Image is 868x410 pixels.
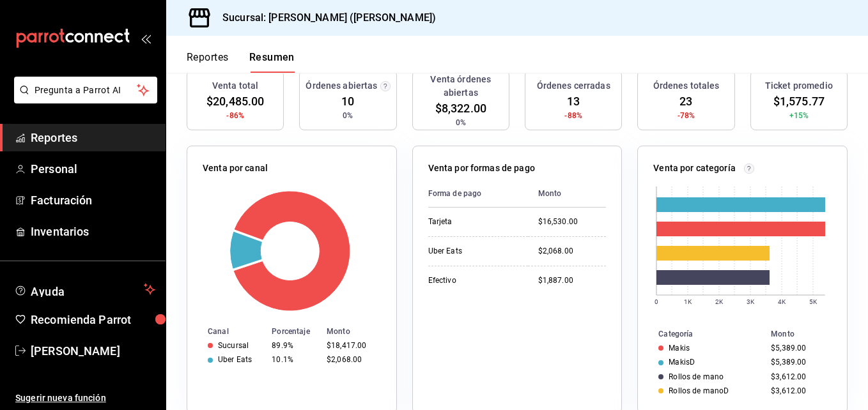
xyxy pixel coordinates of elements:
[528,180,607,208] th: Monto
[327,355,376,364] div: $2,068.00
[187,324,267,338] th: Canal
[678,110,695,121] span: -78%
[14,77,157,103] button: Pregunta a Parrot AI
[771,358,826,367] div: $5,389.00
[638,327,766,341] th: Categoría
[428,275,518,286] div: Efectivo
[456,117,466,128] span: 0%
[31,313,131,326] font: Recomienda Parrot
[567,93,580,110] span: 13
[773,93,825,110] span: $1,575.77
[428,180,528,208] th: Forma de pago
[267,324,322,338] th: Porcentaje
[778,298,786,305] text: 4K
[765,79,833,93] h3: Ticket promedio
[669,372,724,381] div: Rollos de mano
[771,386,826,395] div: $3,612.00
[272,341,316,350] div: 89.9%
[206,93,264,110] span: $20,485.00
[771,344,826,353] div: $5,389.00
[428,162,535,175] p: Venta por formas de pago
[203,162,268,175] p: Venta por canal
[669,358,695,367] div: MakisD
[653,79,720,93] h3: Órdenes totales
[141,33,151,43] button: open_drawer_menu
[418,73,504,100] h3: Venta órdenes abiertas
[322,324,396,338] th: Monto
[684,298,692,305] text: 1K
[15,393,106,403] font: Sugerir nueva función
[538,246,607,257] div: $2,068.00
[187,51,229,64] font: Reportes
[341,93,354,110] span: 10
[187,51,295,73] div: Pestañas de navegación
[747,298,755,305] text: 3K
[538,275,607,286] div: $1,887.00
[249,51,295,73] button: Resumen
[31,162,77,176] font: Personal
[435,100,486,117] span: $8,322.00
[31,344,120,358] font: [PERSON_NAME]
[218,341,249,350] div: Sucursal
[343,110,353,121] span: 0%
[655,298,658,305] text: 0
[537,79,610,93] h3: Órdenes cerradas
[9,93,157,106] a: Pregunta a Parrot AI
[766,327,847,341] th: Monto
[31,225,89,238] font: Inventarios
[31,282,139,297] span: Ayuda
[35,84,137,97] span: Pregunta a Parrot AI
[226,110,244,121] span: -86%
[564,110,582,121] span: -88%
[306,79,377,93] h3: Órdenes abiertas
[428,246,518,257] div: Uber Eats
[327,341,376,350] div: $18,417.00
[715,298,724,305] text: 2K
[669,386,729,395] div: Rollos de manoD
[771,372,826,381] div: $3,612.00
[653,162,736,175] p: Venta por categoría
[428,216,518,227] div: Tarjeta
[789,110,809,121] span: +15%
[212,79,258,93] h3: Venta total
[669,344,690,353] div: Makis
[679,93,692,110] span: 23
[538,216,607,227] div: $16,530.00
[272,355,316,364] div: 10.1%
[218,355,252,364] div: Uber Eats
[31,194,92,207] font: Facturación
[31,131,77,144] font: Reportes
[212,10,436,26] h3: Sucursal: [PERSON_NAME] ([PERSON_NAME])
[809,298,818,305] text: 5K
